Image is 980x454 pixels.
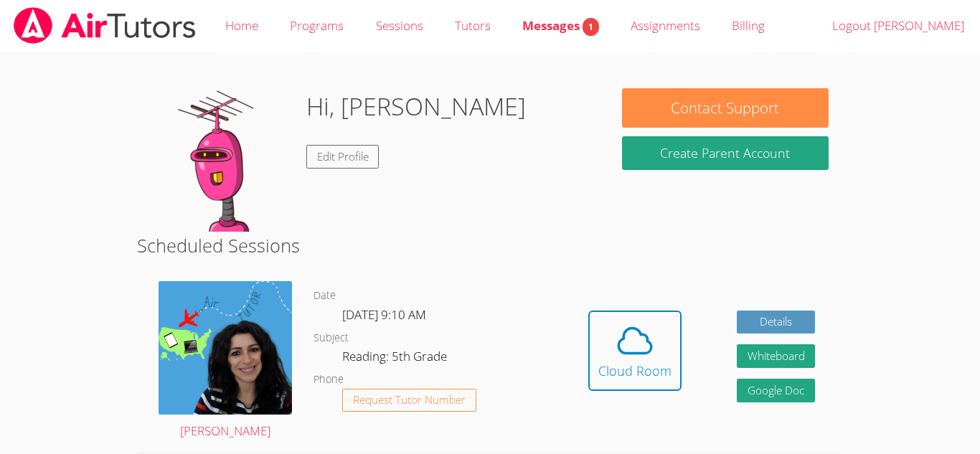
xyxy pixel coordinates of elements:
[622,88,829,128] button: Contact Support
[737,344,816,368] button: Whiteboard
[342,346,450,371] dd: Reading: 5th Grade
[314,329,349,347] dt: Subject
[314,371,344,389] dt: Phone
[12,7,197,44] img: airtutors_banner-c4298cdbf04f3fff15de1276eac7730deb9818008684d7c2e4769d2f7ddbe033.png
[342,389,476,412] button: Request Tutor Number
[353,394,466,405] span: Request Tutor Number
[737,379,816,402] a: Google Doc
[137,232,843,259] h2: Scheduled Sessions
[159,281,292,442] a: [PERSON_NAME]
[314,287,336,305] dt: Date
[159,281,292,415] img: air%20tutor%20avatar.png
[522,17,599,34] span: Messages
[583,18,599,36] span: 1
[737,311,816,334] a: Details
[306,88,526,125] h1: Hi, [PERSON_NAME]
[588,311,682,391] button: Cloud Room
[306,145,380,169] a: Edit Profile
[342,306,426,323] span: [DATE] 9:10 AM
[598,361,672,381] div: Cloud Room
[151,88,295,232] img: default.png
[622,136,829,170] button: Create Parent Account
